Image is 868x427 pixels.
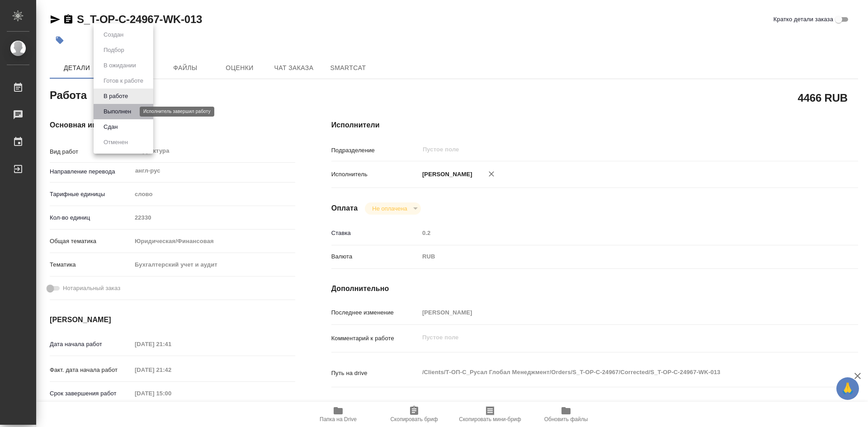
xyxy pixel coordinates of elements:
[101,45,127,55] button: Подбор
[101,107,134,117] button: Выполнен
[101,137,131,147] button: Отменен
[101,91,131,101] button: В работе
[101,30,126,40] button: Создан
[101,122,120,132] button: Сдан
[101,61,139,70] button: В ожидании
[101,76,146,86] button: Готов к работе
